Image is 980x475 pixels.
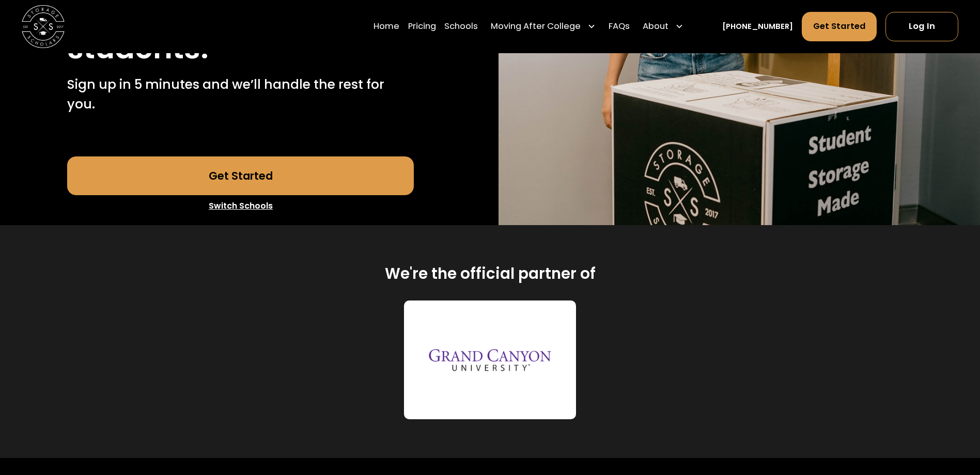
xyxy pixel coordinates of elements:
h2: We're the official partner of [385,264,596,283]
a: Switch Schools [67,195,414,217]
div: About [643,21,668,34]
a: Pricing [408,12,436,42]
img: Storage Scholars main logo [22,5,65,48]
div: About [639,12,688,42]
a: Get Started [67,156,414,195]
div: Moving After College [487,12,600,42]
a: Log In [885,12,958,41]
a: Schools [444,12,478,42]
a: FAQs [609,12,630,42]
a: Get Started [802,12,877,41]
a: [PHONE_NUMBER] [722,21,793,33]
div: Moving After College [491,21,581,34]
a: Home [374,12,399,42]
h1: students. [67,32,209,65]
p: Sign up in 5 minutes and we’ll handle the rest for you. [67,75,414,114]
